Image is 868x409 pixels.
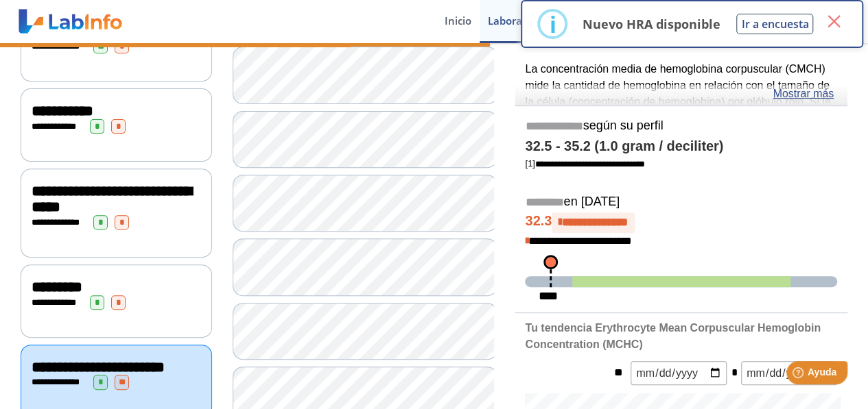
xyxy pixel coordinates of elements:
[525,61,837,241] p: La concentración media de hemoglobina corpuscular (CMCH) mide la cantidad de hemoglobina en relac...
[736,14,813,34] button: Ir a encuesta
[525,138,837,155] h4: 32.5 - 35.2 (1.0 gram / deciliter)
[582,16,720,32] p: Nuevo HRA disponible
[525,119,837,134] h5: según su perfil
[525,322,821,350] b: Tu tendencia Erythrocyte Mean Corpuscular Hemoglobin Concentration (MCHC)
[631,361,727,385] input: mm/dd/yyyy
[773,86,834,102] a: Mostrar más
[741,361,837,385] input: mm/dd/yyyy
[549,12,556,36] div: i
[525,212,837,233] h4: 32.3
[821,9,846,34] button: Close this dialog
[746,356,853,394] iframe: Help widget launcher
[525,195,837,210] h5: en [DATE]
[525,158,644,169] a: [1]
